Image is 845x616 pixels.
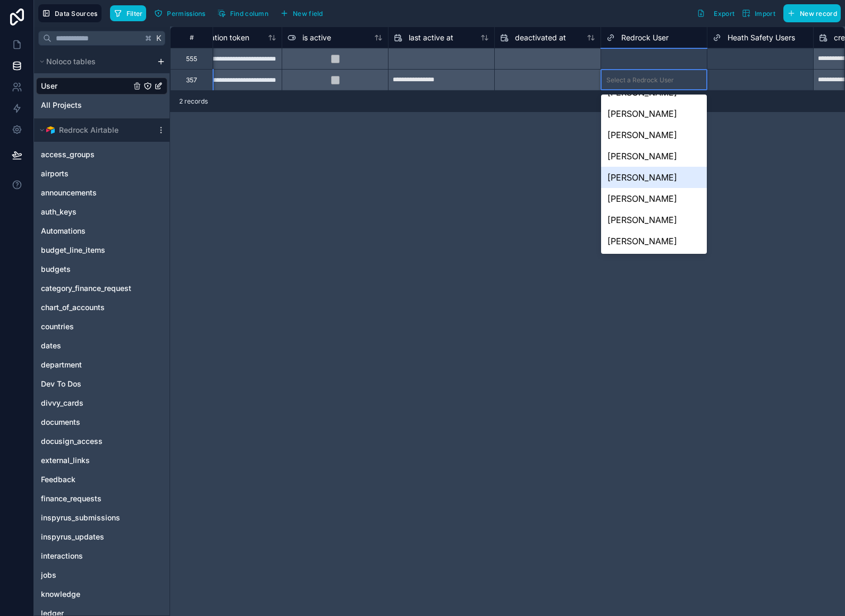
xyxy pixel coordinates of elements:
[167,10,205,18] span: Permissions
[155,35,163,42] span: K
[230,10,268,18] span: Find column
[601,103,707,124] div: [PERSON_NAME]
[515,32,566,43] span: deactivated at
[728,32,795,43] span: Heath Safety Users
[293,10,323,18] span: New field
[779,4,841,22] a: New record
[196,32,249,43] span: invitation token
[601,146,707,167] div: [PERSON_NAME]
[601,188,707,209] div: [PERSON_NAME]
[186,76,197,84] div: 357
[38,4,102,22] button: Data Sources
[783,4,841,22] button: New record
[755,10,775,18] span: Import
[110,5,147,21] button: Filter
[179,97,208,106] span: 2 records
[601,124,707,146] div: [PERSON_NAME]
[126,10,143,18] span: Filter
[606,76,674,84] div: Select a Redrock User
[601,230,707,252] div: [PERSON_NAME]
[55,10,98,18] span: Data Sources
[186,55,197,63] div: 555
[738,4,779,22] button: Import
[693,4,738,22] button: Export
[302,32,331,43] span: is active
[276,5,327,21] button: New field
[214,5,272,21] button: Find column
[409,32,453,43] span: last active at
[601,209,707,230] div: [PERSON_NAME]
[150,5,209,21] button: Permissions
[150,5,213,21] a: Permissions
[714,10,734,18] span: Export
[621,32,669,43] span: Redrock User
[800,10,837,18] span: New record
[601,167,707,188] div: [PERSON_NAME]
[179,33,205,41] div: #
